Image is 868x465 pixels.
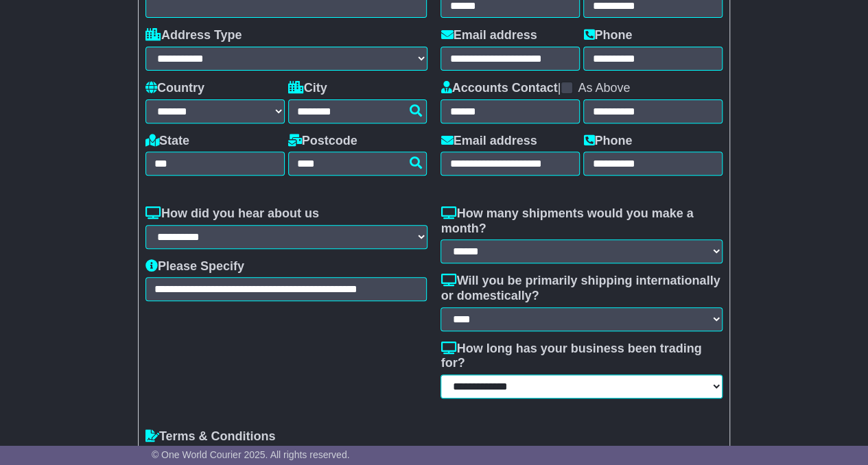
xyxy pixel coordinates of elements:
[145,134,189,149] label: State
[145,429,276,444] label: Terms & Conditions
[288,134,357,149] label: Postcode
[441,134,537,149] label: Email address
[145,206,319,222] label: How did you hear about us
[441,81,557,96] label: Accounts Contact
[583,28,632,43] label: Phone
[441,274,723,303] label: Will you be primarily shipping internationally or domestically?
[288,81,327,96] label: City
[145,28,242,43] label: Address Type
[145,81,204,96] label: Country
[145,259,244,274] label: Please Specify
[441,28,537,43] label: Email address
[152,449,350,460] span: © One World Courier 2025. All rights reserved.
[441,206,723,236] label: How many shipments would you make a month?
[578,81,630,96] label: As Above
[441,342,723,371] label: How long has your business been trading for?
[441,81,723,99] div: |
[583,134,632,149] label: Phone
